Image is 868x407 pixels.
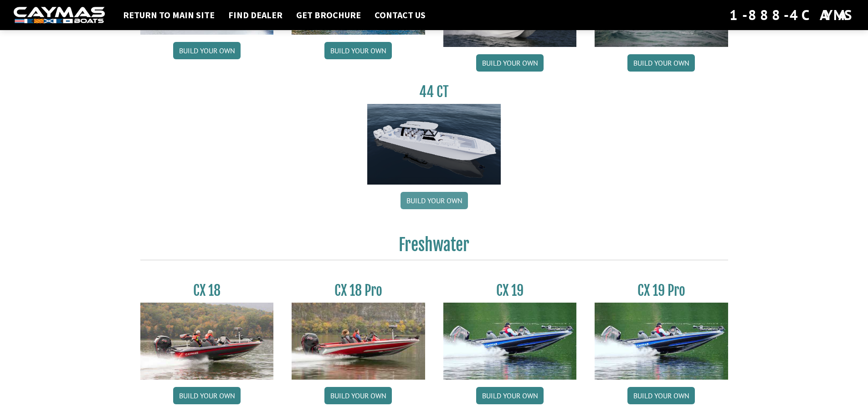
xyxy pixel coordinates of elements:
img: white-logo-c9c8dbefe5ff5ceceb0f0178aa75bf4bb51f6bca0971e226c86eb53dfe498488.png [14,7,105,24]
img: 44ct_background.png [367,104,501,185]
a: Contact Us [370,9,430,21]
a: Build your own [476,387,544,404]
a: Build your own [627,54,695,72]
a: Build your own [627,387,695,404]
img: CX-18S_thumbnail.jpg [140,303,274,379]
a: Return to main site [118,9,219,21]
a: Build your own [324,42,392,59]
a: Build your own [401,192,468,209]
a: Build your own [173,42,241,59]
a: Get Brochure [292,9,365,21]
a: Find Dealer [224,9,287,21]
h3: CX 18 [140,282,274,299]
h2: Freshwater [140,235,728,260]
img: CX19_thumbnail.jpg [443,303,577,379]
h3: 44 CT [367,83,501,100]
img: CX-18SS_thumbnail.jpg [292,303,425,379]
a: Build your own [324,387,392,404]
div: 1-888-4CAYMAS [729,5,854,25]
img: CX19_thumbnail.jpg [595,303,728,379]
a: Build your own [476,54,544,72]
h3: CX 18 Pro [292,282,425,299]
h3: CX 19 [443,282,577,299]
a: Build your own [173,387,241,404]
h3: CX 19 Pro [595,282,728,299]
